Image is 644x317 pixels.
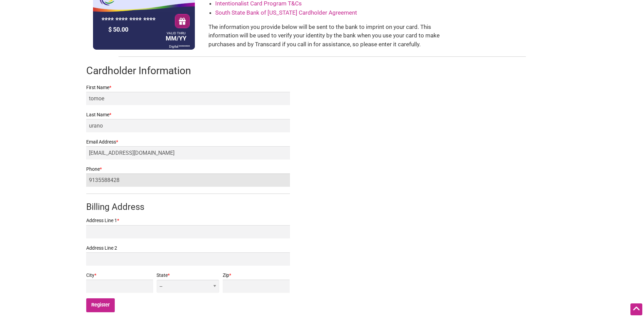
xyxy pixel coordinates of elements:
[86,298,115,312] input: Register
[86,111,290,119] label: Last Name
[157,271,219,280] label: State
[164,32,188,44] div: MM/YY
[86,216,290,225] label: Address Line 1
[166,33,186,34] div: VALID THRU
[215,9,357,16] a: South State Bank of [US_STATE] Cardholder Agreement
[86,271,153,280] label: City
[223,271,290,280] label: Zip
[107,24,164,35] div: $ 50.00
[86,138,290,146] label: Email Address
[86,244,290,252] label: Address Line 2
[86,83,290,92] label: First Name
[630,303,642,315] div: Scroll Back to Top
[86,64,558,78] h2: Cardholder Information
[86,201,290,213] h3: Billing Address
[86,165,290,173] label: Phone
